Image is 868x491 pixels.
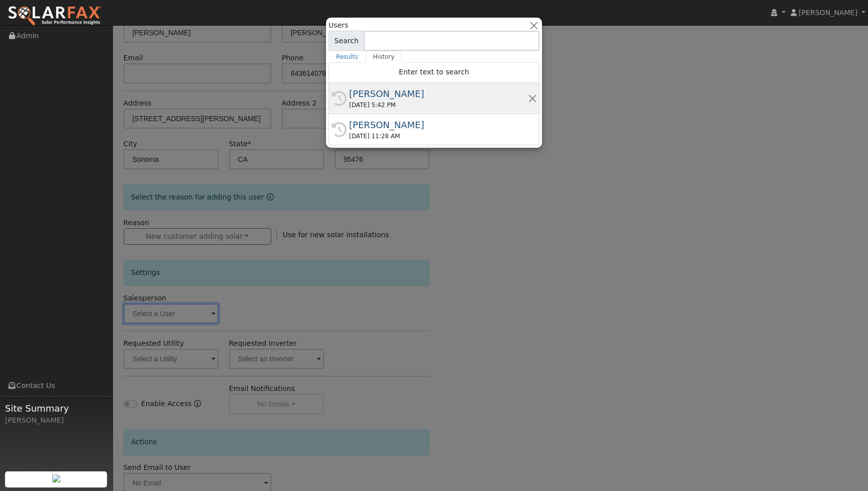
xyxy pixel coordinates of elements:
[366,51,402,63] a: History
[799,9,857,17] span: [PERSON_NAME]
[329,51,366,63] a: Results
[329,31,364,51] span: Search
[8,6,102,27] img: SolarFax
[52,474,60,482] img: retrieve
[332,122,347,137] i: History
[329,20,348,31] span: Users
[399,68,469,76] span: Enter text to search
[332,91,347,106] i: History
[528,93,537,104] button: Remove this history
[349,101,528,110] div: [DATE] 5:42 PM
[349,87,528,101] div: [PERSON_NAME]
[349,132,528,141] div: [DATE] 11:28 AM
[5,402,107,415] span: Site Summary
[349,118,528,132] div: [PERSON_NAME]
[5,415,107,426] div: [PERSON_NAME]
